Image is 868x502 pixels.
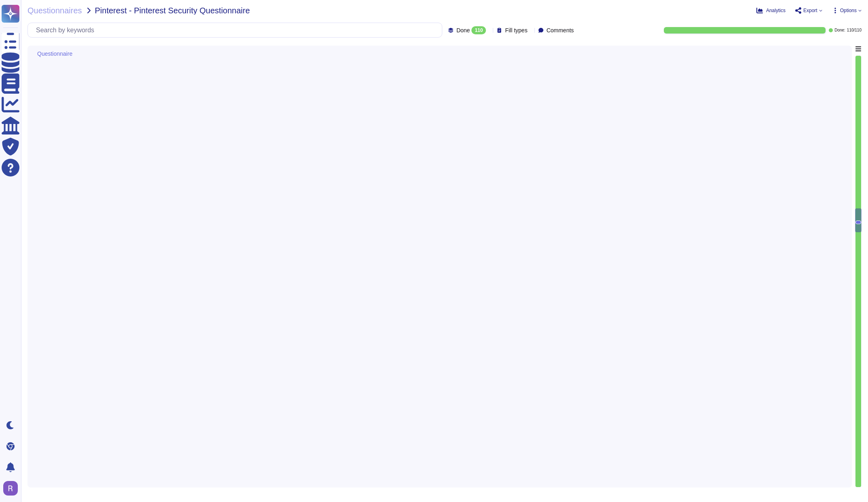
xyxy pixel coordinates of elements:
[95,6,250,15] span: Pinterest - Pinterest Security Questionnaire
[471,26,486,34] div: 110
[547,27,574,33] span: Comments
[803,8,817,13] span: Export
[840,8,857,13] span: Options
[2,479,23,497] button: user
[766,8,786,13] span: Analytics
[32,23,442,37] input: Search by keywords
[834,28,845,32] span: Done:
[756,7,786,14] button: Analytics
[847,28,862,32] span: 110 / 110
[505,27,527,33] span: Fill types
[3,481,18,496] img: user
[456,27,470,33] span: Done
[37,51,72,57] span: Questionnaire
[27,6,82,15] span: Questionnaires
